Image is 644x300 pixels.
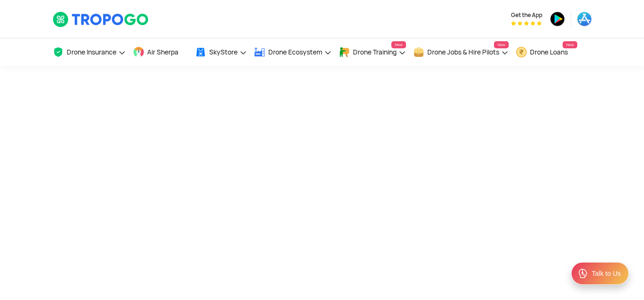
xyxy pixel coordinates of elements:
img: playstore [550,11,565,27]
div: Talk to Us [592,269,621,278]
span: SkyStore [209,48,238,56]
span: Drone Ecosystem [268,48,322,56]
a: Drone Ecosystem [254,38,332,66]
img: TropoGo Logo [53,11,150,27]
span: New [563,41,577,48]
span: New [391,41,406,48]
a: Drone Insurance [53,38,126,66]
span: New [494,41,508,48]
img: ic_Support.svg [577,268,589,279]
span: Drone Loans [530,48,568,56]
span: Drone Training [353,48,397,56]
span: Air Sherpa [147,48,178,56]
span: Drone Jobs & Hire Pilots [427,48,499,56]
span: Get the App [511,11,542,19]
a: Drone TrainingNew [339,38,406,66]
span: Drone Insurance [67,48,116,56]
img: appstore [577,11,592,27]
a: Air Sherpa [133,38,188,66]
a: Drone Jobs & Hire PilotsNew [413,38,509,66]
img: App Raking [511,21,542,26]
a: Drone LoansNew [516,38,577,66]
a: SkyStore [195,38,247,66]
